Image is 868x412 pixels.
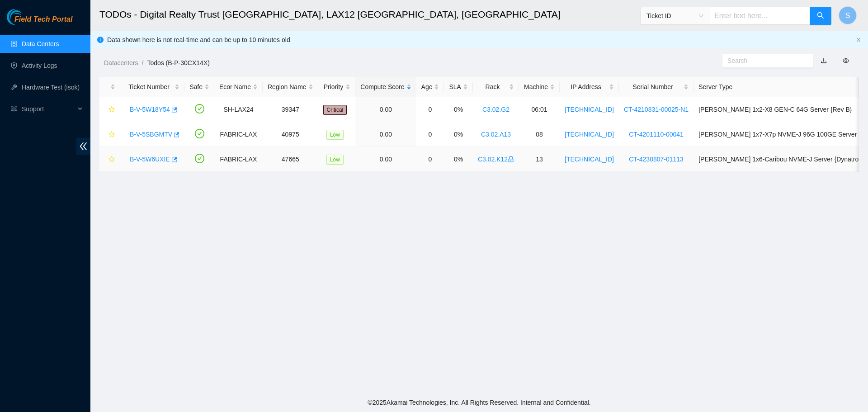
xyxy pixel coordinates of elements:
[817,12,824,20] span: search
[142,59,143,66] span: /
[444,122,472,147] td: 0%
[90,393,868,412] footer: © 2025 Akamai Technologies, Inc. All Rights Reserved. Internal and Confidential.
[7,9,46,25] img: Akamai Technologies
[214,97,263,122] td: SH-LAX24
[839,6,857,24] button: S
[519,122,560,147] td: 08
[856,37,861,43] button: close
[565,131,614,138] a: [TECHNICAL_ID]
[416,97,444,122] td: 0
[519,147,560,172] td: 13
[629,131,684,138] a: CT-4201110-00041
[481,131,511,138] a: C3.02.A13
[108,156,115,163] span: star
[355,147,416,172] td: 0.00
[323,105,347,115] span: Critical
[856,37,861,43] span: close
[104,59,138,66] a: Datacenters
[843,57,849,64] span: eye
[195,104,204,114] span: check-circle
[130,106,170,113] a: B-V-5W18Y54
[108,106,115,114] span: star
[104,102,115,117] button: star
[814,53,834,68] button: download
[624,106,689,113] a: CT-4210831-00025-N1
[7,16,72,28] a: Akamai TechnologiesField Tech Portal
[444,97,472,122] td: 0%
[11,106,17,112] span: read
[263,147,318,172] td: 47665
[478,156,514,163] a: C3.02.K12lock
[444,147,472,172] td: 0%
[845,10,850,21] span: S
[214,122,263,147] td: FABRIC-LAX
[519,97,560,122] td: 06:01
[22,100,75,118] span: Support
[709,7,810,25] input: Enter text here...
[355,97,416,122] td: 0.00
[416,122,444,147] td: 0
[326,155,344,165] span: Low
[22,62,57,69] a: Activity Logs
[326,130,344,140] span: Low
[195,154,204,163] span: check-circle
[565,156,614,163] a: [TECHNICAL_ID]
[355,122,416,147] td: 0.00
[821,57,827,64] a: download
[104,152,115,166] button: star
[727,56,801,66] input: Search
[22,40,59,47] a: Data Centers
[104,127,115,142] button: star
[263,122,318,147] td: 40975
[195,129,204,138] span: check-circle
[508,156,514,162] span: lock
[108,131,115,138] span: star
[810,7,831,25] button: search
[416,147,444,172] td: 0
[14,15,72,24] span: Field Tech Portal
[130,131,172,138] a: B-V-5SBGMTV
[646,9,703,23] span: Ticket ID
[22,84,80,91] a: Hardware Test (isok)
[629,156,684,163] a: CT-4230807-01113
[147,59,210,66] a: Todos (B-P-30CX14X)
[263,97,318,122] td: 39347
[76,138,90,155] span: double-left
[130,156,170,163] a: B-V-5W6UXIE
[565,106,614,113] a: [TECHNICAL_ID]
[214,147,263,172] td: FABRIC-LAX
[482,106,509,113] a: C3.02.G2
